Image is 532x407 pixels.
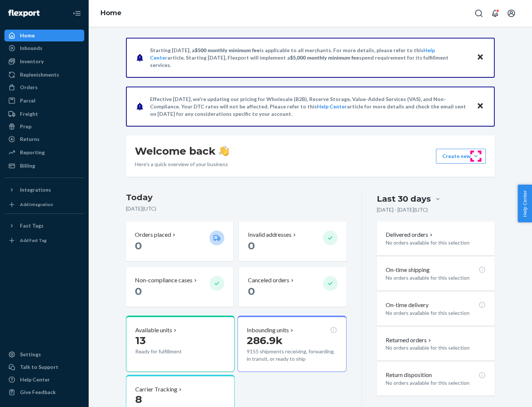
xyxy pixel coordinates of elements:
[135,276,192,285] p: Non-compliance cases
[4,55,84,67] a: Inventory
[126,205,347,212] p: [DATE] ( UTC )
[20,84,38,91] div: Orders
[20,110,38,118] div: Freight
[504,6,519,21] button: Open account menu
[195,47,260,53] span: $500 monthly minimum fee
[4,133,84,145] a: Returns
[248,231,291,239] p: Invalid addresses
[4,235,84,246] a: Add Fast Tag
[219,146,229,156] img: hand-wave emoji
[248,276,289,285] p: Canceled orders
[135,348,204,355] p: Ready for fulfillment
[4,386,84,398] button: Give Feedback
[20,201,53,208] div: Add Integration
[20,135,40,143] div: Returns
[4,361,84,373] a: Talk to Support
[135,239,142,252] span: 0
[386,301,429,309] p: On-time delivery
[239,222,346,261] button: Invalid addresses 0
[20,363,58,371] div: Talk to Support
[386,274,486,282] p: No orders available for this selection
[4,42,84,54] a: Inbounds
[238,316,346,372] button: Inbounding units286.9k9155 shipments receiving, forwarding, in transit, or ready to ship
[475,101,485,112] button: Close
[4,199,84,211] a: Add Integration
[317,103,347,110] a: Help Center
[20,162,35,169] div: Billing
[4,108,84,120] a: Freight
[20,71,59,78] div: Replenishments
[247,334,283,347] span: 286.9k
[471,6,486,21] button: Open Search Box
[248,285,255,297] span: 0
[386,344,486,351] p: No orders available for this selection
[4,30,84,41] a: Home
[386,336,433,344] button: Returned orders
[8,10,40,17] img: Flexport logo
[4,160,84,172] a: Billing
[386,371,432,379] p: Return disposition
[4,95,84,107] a: Parcel
[4,374,84,386] a: Help Center
[239,267,346,307] button: Canceled orders 0
[20,44,42,52] div: Inbounds
[4,147,84,158] a: Reporting
[135,326,172,334] p: Available units
[248,239,255,252] span: 0
[4,69,84,81] a: Replenishments
[135,334,146,347] span: 13
[126,316,235,372] button: Available units13Ready for fulfillment
[518,185,532,222] button: Help Center
[20,237,47,243] div: Add Fast Tag
[135,285,142,297] span: 0
[377,193,431,205] div: Last 30 days
[386,379,486,387] p: No orders available for this selection
[20,186,51,194] div: Integrations
[386,239,486,246] p: No orders available for this selection
[135,393,142,406] span: 8
[488,6,502,21] button: Open notifications
[126,222,233,261] button: Orders placed 0
[247,348,337,363] p: 9155 shipments receiving, forwarding, in transit, or ready to ship
[150,95,470,118] p: Effective [DATE], we're updating our pricing for Wholesale (B2B), Reserve Storage, Value-Added Se...
[126,192,347,203] h3: Today
[126,267,233,307] button: Non-compliance cases 0
[100,9,122,17] a: Home
[20,32,35,39] div: Home
[135,144,229,158] h1: Welcome back
[475,52,485,63] button: Close
[150,47,470,69] p: Starting [DATE], a is applicable to all merchants. For more details, please refer to this article...
[20,58,44,65] div: Inventory
[4,81,84,93] a: Orders
[386,309,486,317] p: No orders available for this selection
[247,326,289,334] p: Inbounding units
[377,206,428,213] p: [DATE] - [DATE] ( UTC )
[95,3,127,24] ol: breadcrumbs
[4,121,84,132] a: Prep
[4,220,84,232] button: Fast Tags
[436,149,486,164] button: Create new
[135,161,229,168] p: Here’s a quick overview of your business
[20,123,31,130] div: Prep
[20,388,56,396] div: Give Feedback
[4,184,84,196] button: Integrations
[69,6,84,21] button: Close Navigation
[20,376,50,383] div: Help Center
[135,385,177,394] p: Carrier Tracking
[20,97,35,104] div: Parcel
[290,54,359,61] span: $5,000 monthly minimum fee
[20,149,45,156] div: Reporting
[386,231,434,239] button: Delivered orders
[4,349,84,360] a: Settings
[386,266,430,274] p: On-time shipping
[20,351,41,358] div: Settings
[20,222,44,229] div: Fast Tags
[135,231,171,239] p: Orders placed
